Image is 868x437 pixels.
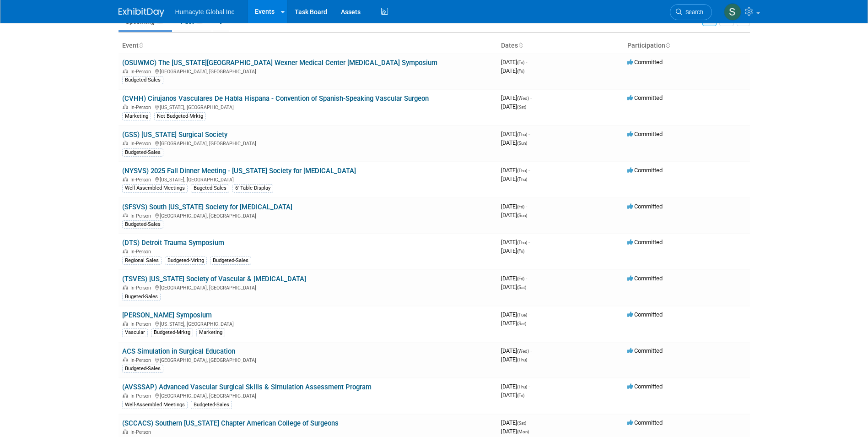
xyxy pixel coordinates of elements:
img: In-Person Event [123,177,128,181]
span: (Mon) [517,429,529,434]
span: - [528,131,530,137]
span: (Sat) [517,104,526,109]
span: - [528,167,530,174]
div: Budgeted-Sales [122,220,163,229]
div: Budgeted-Sales [122,148,163,157]
span: [DATE] [501,167,530,174]
img: Sam Cashion [724,3,741,21]
div: [GEOGRAPHIC_DATA], [GEOGRAPHIC_DATA] [122,139,494,147]
span: In-Person [130,429,154,435]
div: Marketing [196,328,225,337]
span: (Thu) [517,132,527,137]
a: ACS Simulation in Surgical Education [122,347,235,355]
span: (Wed) [517,349,529,354]
span: [DATE] [501,419,529,426]
img: In-Person Event [123,285,128,290]
div: Regional Sales [122,257,162,265]
span: Committed [627,311,663,318]
span: (Sat) [517,421,526,426]
div: Well-Assembled Meetings [122,401,188,409]
span: In-Person [130,177,154,183]
img: ExhibitDay [119,8,164,17]
span: [DATE] [501,103,526,110]
a: (NYSVS) 2025 Fall Dinner Meeting - [US_STATE] Society for [MEDICAL_DATA] [122,167,356,175]
img: In-Person Event [123,249,128,253]
span: Committed [627,347,663,354]
a: (SCCACS) Southern [US_STATE] Chapter American College of Surgeons [122,419,339,427]
div: Budgeted-Sales [191,401,232,409]
span: (Fri) [517,393,524,398]
span: Committed [627,131,663,137]
a: Search [670,4,712,20]
span: [DATE] [501,320,526,327]
span: (Wed) [517,96,529,101]
span: Committed [627,94,663,101]
div: [US_STATE], [GEOGRAPHIC_DATA] [122,175,494,183]
span: Committed [627,275,663,282]
span: [DATE] [501,284,526,290]
span: Committed [627,383,663,390]
div: 6' Table Display [232,184,273,192]
span: [DATE] [501,212,527,218]
span: Committed [627,419,663,426]
span: [DATE] [501,356,527,363]
span: [DATE] [501,67,524,74]
img: In-Person Event [123,393,128,398]
div: [GEOGRAPHIC_DATA], [GEOGRAPHIC_DATA] [122,67,494,75]
span: (Sun) [517,141,527,146]
a: (CVHH) Cirujanos Vasculares De Habla Hispana - Convention of Spanish-Speaking Vascular Surgeon [122,94,429,103]
span: In-Person [130,213,154,219]
a: (OSUWMC) The [US_STATE][GEOGRAPHIC_DATA] Wexner Medical Center [MEDICAL_DATA] Symposium [122,59,437,67]
div: Well-Assembled Meetings [122,184,188,192]
a: [PERSON_NAME] Symposium [122,311,212,319]
span: (Fri) [517,69,524,74]
span: (Fri) [517,276,524,281]
div: Vascular [122,328,148,337]
span: Committed [627,239,663,246]
span: [DATE] [501,239,530,246]
span: [DATE] [501,131,530,137]
th: Event [119,38,497,54]
a: Sort by Participation Type [665,42,670,49]
span: - [526,203,527,210]
div: Budgeted-Sales [210,257,251,265]
span: (Tue) [517,312,527,317]
a: (DTS) Detroit Trauma Symposium [122,239,224,247]
a: Sort by Event Name [139,42,143,49]
img: In-Person Event [123,429,128,434]
div: [US_STATE], [GEOGRAPHIC_DATA] [122,103,494,110]
span: [DATE] [501,203,527,210]
a: Sort by Start Date [518,42,523,49]
span: (Sat) [517,321,526,326]
img: In-Person Event [123,321,128,326]
div: Marketing [122,112,151,120]
span: - [528,419,529,426]
span: [DATE] [501,428,529,435]
span: (Thu) [517,177,527,182]
span: (Fri) [517,60,524,65]
span: (Thu) [517,240,527,245]
span: - [528,311,530,318]
img: In-Person Event [123,69,128,73]
div: Not Budgeted-Mrktg [154,112,206,120]
th: Participation [624,38,750,54]
img: In-Person Event [123,213,128,218]
span: - [526,59,527,66]
span: In-Person [130,357,154,363]
span: (Thu) [517,168,527,173]
span: (Sun) [517,213,527,218]
span: [DATE] [501,139,527,146]
span: Committed [627,203,663,210]
span: (Thu) [517,384,527,389]
span: - [530,94,532,101]
span: [DATE] [501,383,530,390]
div: [GEOGRAPHIC_DATA], [GEOGRAPHIC_DATA] [122,212,494,219]
a: (TSVES) [US_STATE] Society of Vascular & [MEDICAL_DATA] [122,275,306,283]
img: In-Person Event [123,357,128,362]
span: - [526,275,527,282]
div: Bugeted-Sales [191,184,229,192]
span: Humacyte Global Inc [175,8,235,16]
span: Committed [627,59,663,66]
span: Committed [627,167,663,174]
span: In-Person [130,249,154,255]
